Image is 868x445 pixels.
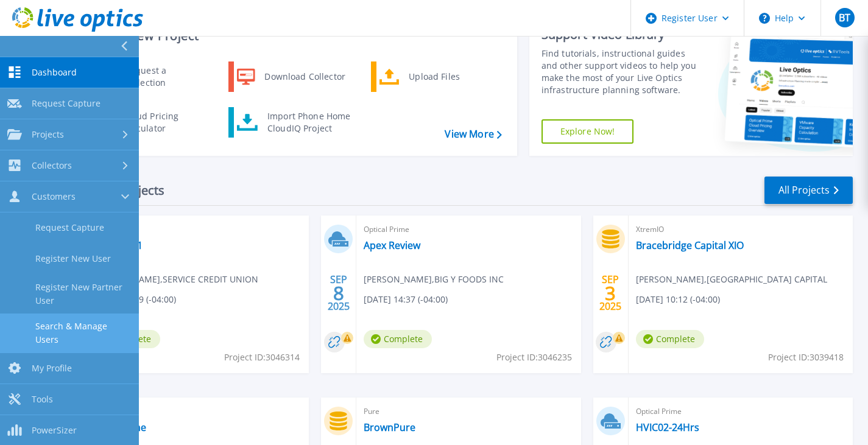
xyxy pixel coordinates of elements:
span: [PERSON_NAME] , BIG Y FOODS INC [364,273,504,286]
span: Customers [32,191,76,202]
span: [PERSON_NAME] , [GEOGRAPHIC_DATA] CAPITAL [636,273,827,286]
div: Cloud Pricing Calculator [118,110,208,135]
span: [DATE] 14:37 (-04:00) [364,293,448,306]
a: Download Collector [228,61,353,92]
span: My Profile [32,363,72,374]
span: Optical Prime [92,223,302,236]
span: Project ID: 3046235 [496,351,572,364]
span: PowerSizer [32,425,77,436]
span: BT [839,13,850,23]
span: Dashboard [32,67,77,78]
span: [PERSON_NAME] , SERVICE CREDIT UNION [92,273,258,286]
div: Find tutorials, instructional guides and other support videos to help you make the most of your L... [542,47,703,96]
a: BrownPure [364,421,415,433]
span: Collectors [32,160,72,171]
a: Explore Now! [542,119,634,144]
span: Optical Prime [636,405,845,418]
span: XtremIO [636,223,845,236]
span: [DATE] 10:12 (-04:00) [636,293,720,306]
a: Request a Collection [86,61,211,92]
div: Upload Files [403,65,493,89]
span: Optical Prime [364,223,573,236]
a: Cloud Pricing Calculator [86,107,211,138]
span: Tools [32,394,53,405]
div: SEP 2025 [327,271,350,315]
span: Project ID: 3046314 [224,351,300,364]
a: View More [445,128,501,140]
span: Complete [636,330,704,348]
div: Download Collector [258,65,350,89]
span: Complete [364,330,432,348]
span: Project ID: 3039418 [768,351,844,364]
span: 3 [605,288,616,298]
a: Upload Files [371,61,496,92]
a: Bracebridge Capital XIO [636,239,744,251]
div: Import Phone Home CloudIQ Project [261,110,356,135]
a: HVIC02-24Hrs [636,421,699,433]
span: Pure [364,405,573,418]
div: SEP 2025 [599,271,622,315]
a: All Projects [764,177,853,204]
a: Apex Review [364,239,420,251]
span: Request Capture [32,98,101,109]
span: Projects [32,129,64,140]
span: Data Domain [92,405,302,418]
div: Request a Collection [119,65,208,89]
span: 8 [333,288,344,298]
